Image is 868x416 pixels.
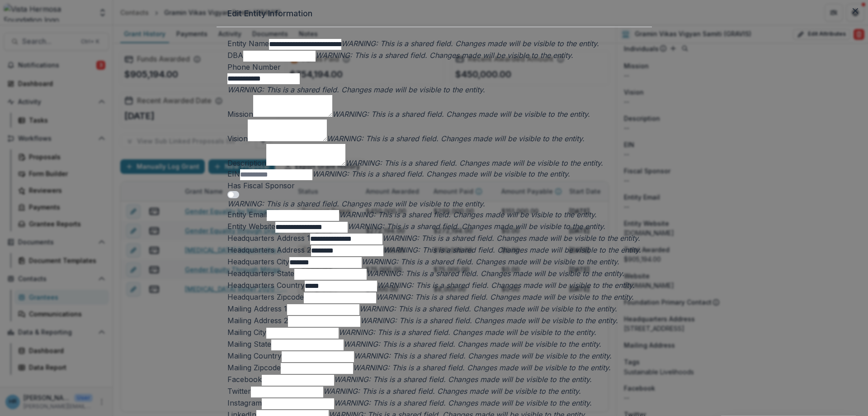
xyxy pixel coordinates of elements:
[227,281,305,290] label: Headquarters Country
[367,269,624,278] i: WARNING: This is a shared field. Changes made will be visible to the entity.
[227,269,294,278] label: Headquarters State
[227,375,262,384] label: Facebook
[227,222,275,231] label: Entity Website
[227,85,485,94] i: WARNING: This is a shared field. Changes made will be visible to the entity.
[316,51,573,60] i: WARNING: This is a shared field. Changes made will be visible to the entity.
[227,257,289,266] label: Headquarters City
[339,210,597,219] i: WARNING: This is a shared field. Changes made will be visible to the entity.
[227,199,485,208] i: WARNING: This is a shared field. Changes made will be visible to the entity.
[354,351,612,360] i: WARNING: This is a shared field. Changes made will be visible to the entity.
[362,257,619,266] i: WARNING: This is a shared field. Changes made will be visible to the entity.
[227,134,248,143] label: Vision
[323,387,581,396] i: WARNING: This is a shared field. Changes made will be visible to the entity.
[312,169,570,178] i: WARNING: This is a shared field. Changes made will be visible to the entity.
[227,398,262,407] label: Instagram
[334,398,592,407] i: WARNING: This is a shared field. Changes made will be visible to the entity.
[341,39,599,48] i: WARNING: This is a shared field. Changes made will be visible to the entity.
[227,51,243,60] label: DBA
[227,62,281,72] label: Phone Number
[227,210,267,219] label: Entity Email
[227,316,288,325] label: Mailing Address 2
[377,281,635,290] i: WARNING: This is a shared field. Changes made will be visible to the entity.
[227,39,269,48] label: Entity Name
[339,328,596,337] i: WARNING: This is a shared field. Changes made will be visible to the entity.
[327,134,585,143] i: WARNING: This is a shared field. Changes made will be visible to the entity.
[348,222,605,231] i: WARNING: This is a shared field. Changes made will be visible to the entity.
[227,363,281,372] label: Mailing Zipcode
[359,304,617,313] i: WARNING: This is a shared field. Changes made will be visible to the entity.
[227,339,271,349] label: Mailing State
[344,339,601,349] i: WARNING: This is a shared field. Changes made will be visible to the entity.
[353,363,611,372] i: WARNING: This is a shared field. Changes made will be visible to the entity.
[360,316,618,325] i: WARNING: This is a shared field. Changes made will be visible to the entity.
[227,110,253,119] label: Mission
[227,234,310,243] label: Headquarters Address 1
[227,158,266,167] label: Description
[227,292,304,301] label: Headquarters Zipcode
[332,110,590,119] i: WARNING: This is a shared field. Changes made will be visible to the entity.
[227,169,240,178] label: EIN
[227,328,266,337] label: Mailing City
[227,181,295,190] label: Has Fiscal Sponsor
[227,387,251,396] label: Twitter
[345,158,603,167] i: WARNING: This is a shared field. Changes made will be visible to the entity.
[382,234,640,243] i: WARNING: This is a shared field. Changes made will be visible to the entity.
[227,304,287,313] label: Mailing Address 1
[227,351,282,360] label: Mailing Country
[848,4,863,18] button: Close
[227,245,311,254] label: Headquarters Address 2
[383,245,641,254] i: WARNING: This is a shared field. Changes made will be visible to the entity.
[376,292,634,301] i: WARNING: This is a shared field. Changes made will be visible to the entity.
[334,375,592,384] i: WARNING: This is a shared field. Changes made will be visible to the entity.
